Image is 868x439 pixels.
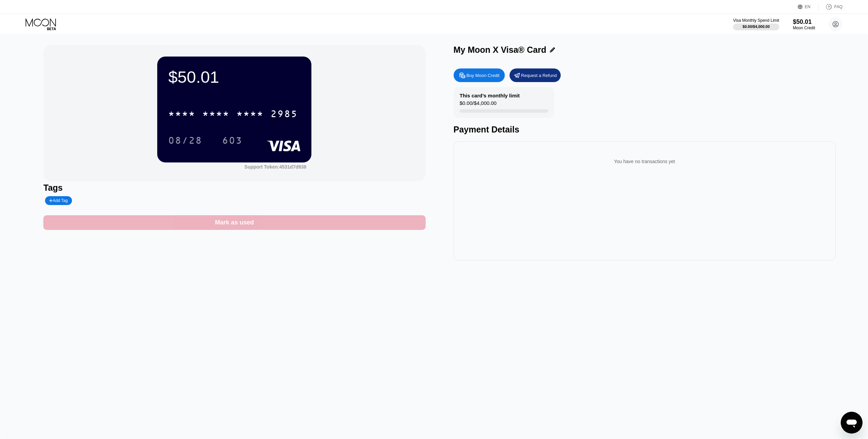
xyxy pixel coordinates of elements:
div: $50.01 [793,18,815,26]
div: This card’s monthly limit [460,93,520,98]
div: 603 [217,132,248,149]
div: FAQ [819,3,842,10]
div: 08/28 [163,132,207,149]
div: Request a Refund [510,68,561,82]
div: $0.00 / $4,000.00 [742,25,770,29]
div: Support Token: 4531d7d938 [245,164,307,170]
div: Visa Monthly Spend Limit$0.00/$4,000.00 [733,18,779,30]
div: Payment Details [454,125,836,135]
div: 08/28 [168,136,202,147]
div: Mark as used [215,219,254,226]
div: Support Token:4531d7d938 [245,164,307,170]
iframe: Кнопка запуска окна обмена сообщениями [841,412,863,434]
div: Buy Moon Credit [454,68,505,82]
div: EN [805,4,811,9]
div: Mark as used [43,215,425,230]
div: EN [798,3,819,10]
div: My Moon X Visa® Card [454,45,546,55]
div: Request a Refund [521,73,557,78]
div: $0.00 / $4,000.00 [460,100,497,109]
div: Moon Credit [793,26,815,30]
div: $50.01Moon Credit [793,18,815,30]
div: FAQ [834,4,842,9]
div: Add Tag [45,196,72,205]
div: 603 [222,136,242,147]
div: 2985 [270,109,298,120]
div: You have no transactions yet [459,152,830,171]
div: Buy Moon Credit [467,73,500,78]
div: Tags [43,183,425,193]
div: Visa Monthly Spend Limit [733,18,779,23]
div: Add Tag [49,198,68,203]
div: $50.01 [168,67,300,87]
